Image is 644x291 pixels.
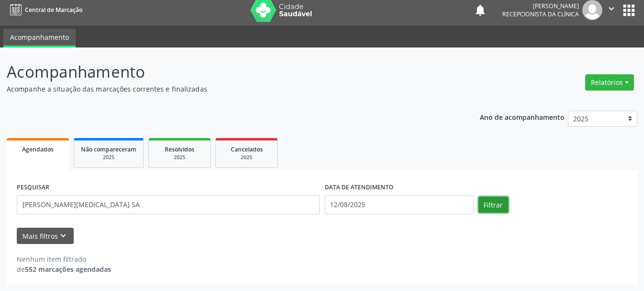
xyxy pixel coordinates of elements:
div: de [17,264,111,274]
label: PESQUISAR [17,180,49,195]
div: 2025 [81,154,136,161]
label: DATA DE ATENDIMENTO [325,180,394,195]
a: Acompanhamento [3,29,76,47]
strong: 552 marcações agendadas [25,265,111,274]
button: Filtrar [478,197,508,213]
div: 2025 [156,154,203,161]
span: Central de Marcação [25,6,82,14]
span: Não compareceram [81,145,136,153]
p: Ano de acompanhamento [480,111,565,123]
i:  [606,3,617,14]
span: Cancelados [231,145,263,153]
div: 2025 [223,154,271,161]
div: Nenhum item filtrado [17,254,111,264]
span: Recepcionista da clínica [502,10,579,18]
i: keyboard_arrow_down [58,231,68,241]
button: apps [621,2,637,19]
input: Nome, CNS [17,195,320,214]
span: Resolvidos [165,145,194,153]
button: notifications [474,3,487,17]
input: Selecione um intervalo [325,195,474,214]
a: Central de Marcação [7,2,82,18]
button: Relatórios [585,74,634,91]
p: Acompanhe a situação das marcações correntes e finalizadas [7,84,448,94]
p: Acompanhamento [7,60,448,84]
div: [PERSON_NAME] [502,2,579,10]
span: Agendados [22,145,54,153]
button: Mais filtroskeyboard_arrow_down [17,228,74,244]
